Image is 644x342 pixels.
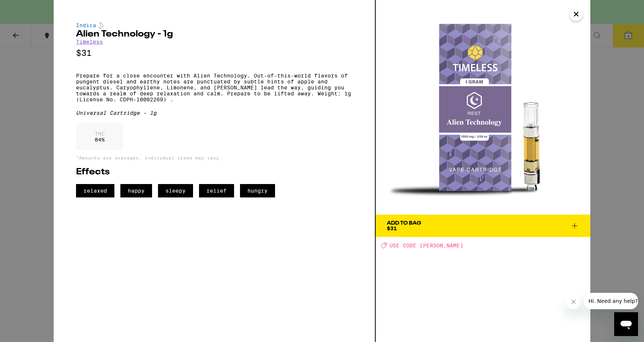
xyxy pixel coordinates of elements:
[76,168,353,177] h2: Effects
[76,110,353,116] div: Universal Cartridge - 1g
[76,48,353,58] p: $31
[566,294,581,309] iframe: Close message
[76,22,353,28] div: Indica
[376,215,590,237] button: Add To Bag$31
[569,7,583,21] button: Close
[95,131,105,137] p: THC
[76,30,353,39] h2: Alien Technology - 1g
[387,225,397,231] span: $31
[389,243,463,248] span: USE CODE [PERSON_NAME]
[76,123,123,150] div: 84 %
[387,221,421,226] div: Add To Bag
[614,312,638,336] iframe: Button to launch messaging window
[240,184,275,197] span: hungry
[76,184,114,197] span: relaxed
[120,184,152,197] span: happy
[76,39,103,45] a: Timeless
[76,155,353,160] p: *Amounts are averages, individual items may vary.
[199,184,234,197] span: relief
[158,184,193,197] span: sleepy
[99,22,103,28] img: indicaColor.svg
[76,73,353,102] p: Prepare for a close encounter with Alien Technology. Out-of-this-world flavors of pungent diesel ...
[584,293,638,309] iframe: Message from company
